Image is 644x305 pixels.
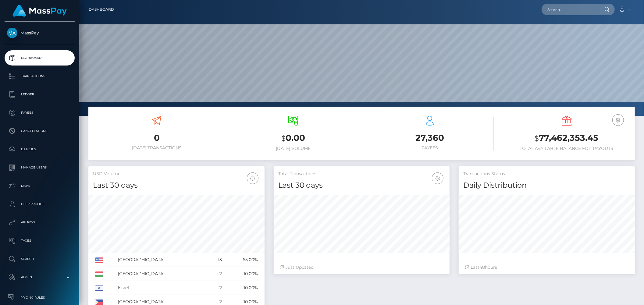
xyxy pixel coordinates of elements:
td: 10.00% [224,281,260,295]
td: Israel [116,281,209,295]
a: Batches [5,142,75,157]
td: 13 [209,253,224,267]
h3: 0 [93,132,220,144]
div: Last hours [465,264,629,271]
p: Taxes [7,236,72,245]
h6: Total Available Balance for Payouts [503,146,630,151]
td: [GEOGRAPHIC_DATA] [116,267,209,281]
a: Payees [5,105,75,120]
small: $ [281,134,286,143]
h5: USD Volume [93,171,260,177]
a: Dashboard [5,50,75,66]
a: Links [5,178,75,193]
p: Ledger [7,90,72,99]
img: IL.png [95,285,103,291]
img: MassPay [7,28,17,38]
p: Links [7,181,72,190]
h3: 77,462,353.45 [503,132,630,144]
td: 65.00% [224,253,260,267]
small: $ [535,134,539,143]
h4: Daily Distribution [463,180,630,191]
h4: Last 30 days [93,180,260,191]
h5: Transactions Status [463,171,630,177]
a: Search [5,251,75,267]
h6: Payees [366,145,494,151]
h5: Total Transactions [278,171,445,177]
a: Admin [5,270,75,285]
td: 2 [209,281,224,295]
p: Transactions [7,72,72,81]
a: Cancellations [5,123,75,139]
a: User Profile [5,197,75,212]
td: 10.00% [224,267,260,281]
a: Pricing Rules [5,291,75,304]
p: Admin [7,273,72,282]
img: MassPay Logo [12,5,67,17]
img: PH.png [95,300,103,305]
div: Just Updated [280,264,444,271]
span: MassPay [5,30,75,36]
p: Search [7,254,72,264]
a: Dashboard [89,3,114,16]
p: Payees [7,108,72,117]
td: [GEOGRAPHIC_DATA] [116,253,209,267]
span: 48 [479,264,485,270]
p: API Keys [7,218,72,227]
a: Manage Users [5,160,75,175]
h3: 27,360 [366,132,494,144]
td: 2 [209,267,224,281]
p: User Profile [7,200,72,209]
span: Pricing Rules [7,294,72,301]
a: Transactions [5,69,75,84]
img: US.png [95,257,103,263]
p: Dashboard [7,53,72,62]
h4: Last 30 days [278,180,445,191]
p: Batches [7,145,72,154]
a: API Keys [5,215,75,230]
p: Manage Users [7,163,72,172]
p: Cancellations [7,126,72,136]
h6: [DATE] Volume [229,146,357,151]
a: Taxes [5,233,75,248]
img: HU.png [95,271,103,277]
h3: 0.00 [229,132,357,144]
h6: [DATE] Transactions [93,145,220,151]
a: Ledger [5,87,75,102]
input: Search... [542,4,599,15]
